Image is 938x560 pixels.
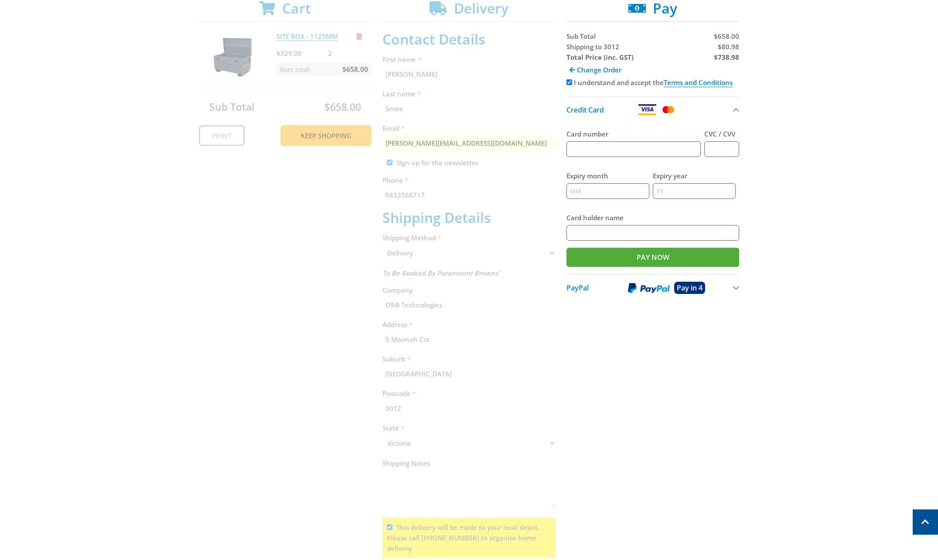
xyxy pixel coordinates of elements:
button: Credit Card [566,96,740,122]
span: Change Order [577,65,621,74]
label: Card holder name [566,212,740,223]
span: PayPal [566,283,589,293]
span: Shipping to 3012 [566,42,619,51]
img: PayPal [628,283,670,294]
label: Expiry year [653,171,736,181]
span: Sub Total [566,32,596,41]
strong: $738.98 [714,53,739,61]
label: CVC / CVV [704,129,739,139]
input: YY [653,183,736,199]
span: $80.98 [718,42,739,51]
button: PayPal Pay in 4 [566,274,740,301]
strong: Total Price (inc. GST) [566,53,634,61]
input: Please accept the terms and conditions. [566,79,572,85]
input: Pay Now [566,248,740,267]
label: Expiry month [566,171,649,181]
label: Card number [566,129,701,139]
a: Change Order [566,62,624,77]
img: Visa [638,104,657,115]
span: $658.00 [714,32,739,41]
img: Mastercard [661,104,676,115]
a: Terms and Conditions [664,78,733,87]
span: Credit Card [566,105,604,115]
input: MM [566,183,649,199]
label: I understand and accept the [574,78,733,87]
span: Pay in 4 [677,283,703,293]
